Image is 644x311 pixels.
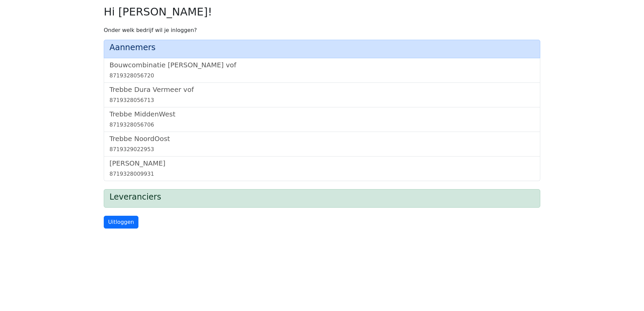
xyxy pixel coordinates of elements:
[109,159,535,178] a: [PERSON_NAME]8719328009931
[109,96,535,104] div: 8719328056713
[104,26,540,34] p: Onder welk bedrijf wil je inloggen?
[109,135,535,143] h5: Trebbe NoordOost
[104,5,540,18] h2: Hi [PERSON_NAME]!
[109,85,535,94] h5: Trebbe Dura Vermeer vof
[104,216,138,229] a: Uitloggen
[109,159,535,167] h5: [PERSON_NAME]
[109,61,535,69] h5: Bouwcombinatie [PERSON_NAME] vof
[109,61,535,80] a: Bouwcombinatie [PERSON_NAME] vof8719328056720
[109,72,535,80] div: 8719328056720
[109,85,535,104] a: Trebbe Dura Vermeer vof8719328056713
[109,145,535,153] div: 8719329022953
[109,135,535,153] a: Trebbe NoordOost8719329022953
[109,121,535,129] div: 8719328056706
[109,110,535,129] a: Trebbe MiddenWest8719328056706
[109,170,535,178] div: 8719328009931
[109,43,535,53] h4: Aannemers
[109,110,535,118] h5: Trebbe MiddenWest
[109,192,535,202] h4: Leveranciers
